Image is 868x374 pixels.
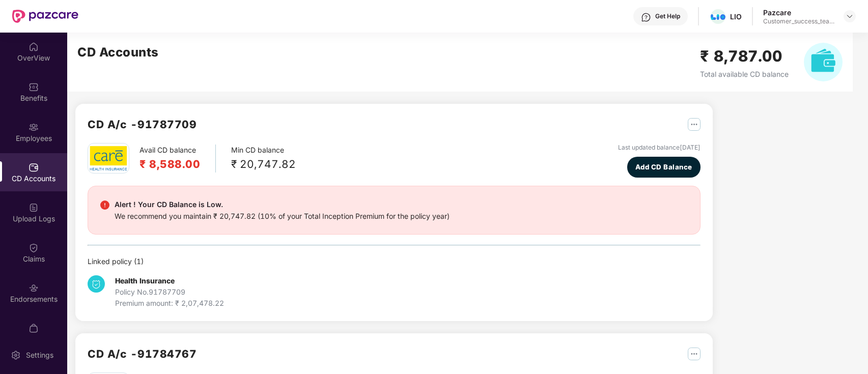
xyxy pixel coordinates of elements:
[77,43,159,62] h2: CD Accounts
[846,12,854,20] img: svg+xml;base64,PHN2ZyBpZD0iRHJvcGRvd24tMzJ4MzIiIHhtbG5zPSJodHRwOi8vd3d3LnczLm9yZy8yMDAwL3N2ZyIgd2...
[139,156,200,172] h2: ₹ 8,588.00
[88,346,197,362] h2: CD A/c - 91784767
[88,275,105,293] img: svg+xml;base64,PHN2ZyB4bWxucz0iaHR0cDovL3d3dy53My5vcmcvMjAwMC9zdmciIHdpZHRoPSIzNCIgaGVpZ2h0PSIzNC...
[29,203,39,213] img: svg+xml;base64,PHN2ZyBpZD0iVXBsb2FkX0xvZ3MiIGRhdGEtbmFtZT0iVXBsb2FkIExvZ3MiIHhtbG5zPSJodHRwOi8vd3...
[139,145,216,172] div: Avail CD balance
[12,10,78,23] img: New Pazcare Logo
[115,298,224,309] div: Premium amount: ₹ 2,07,478.22
[23,350,57,360] div: Settings
[763,8,834,17] div: Pazcare
[688,348,701,360] img: svg+xml;base64,PHN2ZyB4bWxucz0iaHR0cDovL3d3dy53My5vcmcvMjAwMC9zdmciIHdpZHRoPSIyNSIgaGVpZ2h0PSIyNS...
[100,200,109,210] img: svg+xml;base64,PHN2ZyBpZD0iRGFuZ2VyX2FsZXJ0IiBkYXRhLW5hbWU9IkRhbmdlciBhbGVydCIgeG1sbnM9Imh0dHA6Ly...
[115,211,450,222] div: We recommend you maintain ₹ 20,747.82 (10% of your Total Inception Premium for the policy year)
[115,198,450,211] div: Alert ! Your CD Balance is Low.
[115,276,175,285] b: Health Insurance
[763,17,834,25] div: Customer_success_team_lead
[688,118,701,131] img: svg+xml;base64,PHN2ZyB4bWxucz0iaHR0cDovL3d3dy53My5vcmcvMjAwMC9zdmciIHdpZHRoPSIyNSIgaGVpZ2h0PSIyNS...
[29,82,39,92] img: svg+xml;base64,PHN2ZyBpZD0iQmVuZWZpdHMiIHhtbG5zPSJodHRwOi8vd3d3LnczLm9yZy8yMDAwL3N2ZyIgd2lkdGg9Ij...
[29,243,39,253] img: svg+xml;base64,PHN2ZyBpZD0iQ2xhaW0iIHhtbG5zPSJodHRwOi8vd3d3LnczLm9yZy8yMDAwL3N2ZyIgd2lkdGg9IjIwIi...
[700,44,789,68] h2: ₹ 8,787.00
[88,116,197,133] h2: CD A/c - 91787709
[29,42,39,52] img: svg+xml;base64,PHN2ZyBpZD0iSG9tZSIgeG1sbnM9Imh0dHA6Ly93d3cudzMub3JnLzIwMDAvc3ZnIiB3aWR0aD0iMjAiIG...
[641,12,651,22] img: svg+xml;base64,PHN2ZyBpZD0iSGVscC0zMngzMiIgeG1sbnM9Imh0dHA6Ly93d3cudzMub3JnLzIwMDAvc3ZnIiB3aWR0aD...
[115,286,224,298] div: Policy No. 91787709
[231,145,296,172] div: Min CD balance
[635,162,692,172] span: Add CD Balance
[618,143,701,153] div: Last updated balance [DATE]
[627,157,700,178] button: Add CD Balance
[29,122,39,132] img: svg+xml;base64,PHN2ZyBpZD0iRW1wbG95ZWVzIiB4bWxucz0iaHR0cDovL3d3dy53My5vcmcvMjAwMC9zdmciIHdpZHRoPS...
[231,156,296,172] div: ₹ 20,747.82
[711,14,725,20] img: swific-logo.jpg
[29,323,39,333] img: svg+xml;base64,PHN2ZyBpZD0iTXlfT3JkZXJzIiBkYXRhLW5hbWU9Ik15IE9yZGVycyIgeG1sbnM9Imh0dHA6Ly93d3cudz...
[804,43,843,81] img: svg+xml;base64,PHN2ZyB4bWxucz0iaHR0cDovL3d3dy53My5vcmcvMjAwMC9zdmciIHhtbG5zOnhsaW5rPSJodHRwOi8vd3...
[29,162,39,172] img: svg+xml;base64,PHN2ZyBpZD0iQ0RfQWNjb3VudHMiIGRhdGEtbmFtZT0iQ0QgQWNjb3VudHMiIHhtbG5zPSJodHRwOi8vd3...
[88,256,701,267] div: Linked policy ( 1 )
[29,283,39,293] img: svg+xml;base64,PHN2ZyBpZD0iRW5kb3JzZW1lbnRzIiB4bWxucz0iaHR0cDovL3d3dy53My5vcmcvMjAwMC9zdmciIHdpZH...
[11,350,21,360] img: svg+xml;base64,PHN2ZyBpZD0iU2V0dGluZy0yMHgyMCIgeG1sbnM9Imh0dHA6Ly93d3cudzMub3JnLzIwMDAvc3ZnIiB3aW...
[89,146,128,170] img: care.png
[655,12,680,20] div: Get Help
[730,12,742,21] div: LIO
[700,70,789,78] span: Total available CD balance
